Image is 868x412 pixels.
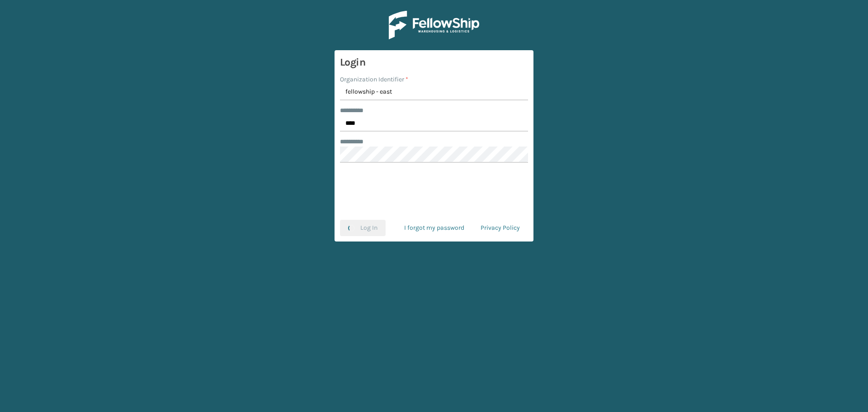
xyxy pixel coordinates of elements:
label: Organization Identifier [340,75,408,84]
iframe: reCAPTCHA [365,174,503,209]
img: Logo [389,11,479,39]
h3: Login [340,56,528,69]
button: Log In [340,220,386,236]
a: I forgot my password [396,220,472,236]
a: Privacy Policy [472,220,528,236]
